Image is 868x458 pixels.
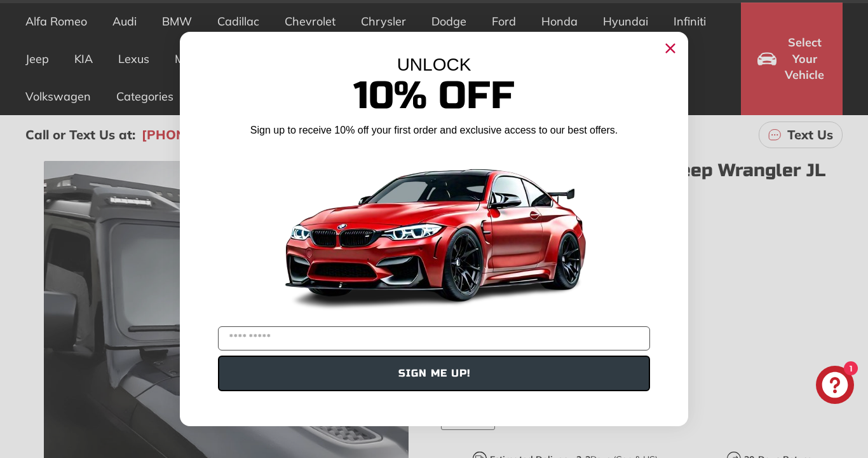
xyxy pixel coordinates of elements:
[812,366,858,407] inbox-online-store-chat: Shopify online store chat
[353,73,515,119] span: 10% Off
[250,125,618,135] span: Sign up to receive 10% off your first order and exclusive access to our best offers.
[275,142,593,321] img: Banner showing BMW 4 Series Body kit
[660,38,681,59] button: Close dialog
[397,55,471,74] span: UNLOCK
[218,326,650,350] input: YOUR EMAIL
[218,356,650,391] button: SIGN ME UP!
